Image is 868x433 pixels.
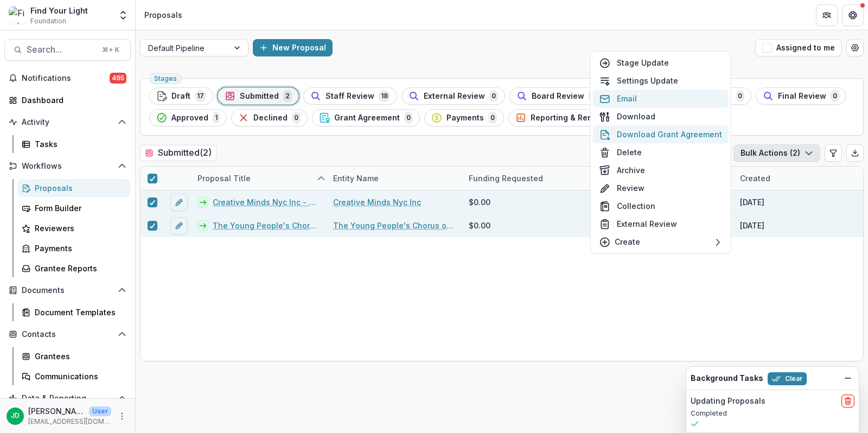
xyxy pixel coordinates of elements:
div: Reviewers [35,222,122,234]
div: Tasks [35,138,122,150]
span: Reporting & Reminders [531,113,618,123]
div: Funding Requested [462,167,598,190]
a: Dashboard [4,91,131,109]
div: Jeffrey Dollinger [11,412,20,419]
button: Grant Agreement0 [312,109,420,126]
button: New Proposal [253,39,333,56]
button: Bulk Actions (2) [733,144,820,162]
span: 0 [831,90,839,102]
span: 2 [283,90,292,102]
span: 0 [489,90,498,102]
span: Approved [171,113,208,123]
a: Payments [17,239,131,257]
div: Proposal Title [191,167,327,190]
button: Open table manager [846,39,864,56]
div: Grantees [35,351,122,362]
span: Payments [446,113,484,123]
a: Creative Minds Nyc Inc [333,196,421,208]
span: Draft [171,92,190,101]
div: Entity Name [327,167,462,190]
svg: sorted ascending [317,174,325,183]
span: Foundation [30,16,66,26]
p: User [89,406,111,416]
button: Notifications495 [4,69,131,87]
a: Form Builder [17,199,131,217]
button: Open Data & Reporting [4,390,131,407]
a: Grantees [17,347,131,365]
nav: breadcrumb [140,7,187,23]
button: Approved1 [149,109,227,126]
div: Form Builder [35,202,122,214]
button: edit [170,194,188,211]
button: delete [841,394,854,407]
span: 18 [379,90,390,102]
button: Get Help [842,4,864,26]
button: Open Documents [4,282,131,299]
span: 17 [195,90,206,102]
span: Grant Agreement [334,113,400,123]
a: Document Templates [17,303,131,321]
div: Created [733,173,777,184]
button: Open Contacts [4,326,131,343]
h2: Updating Proposals [691,397,765,406]
button: Final Review0 [756,87,846,105]
button: Dismiss [841,372,854,385]
button: Payments0 [424,109,504,126]
a: Grantee Reports [17,259,131,277]
a: The Young People's Chorus of [US_STATE][GEOGRAPHIC_DATA] [333,220,456,231]
div: Proposals [144,9,182,21]
div: Funding Requested [462,173,550,184]
button: Clear [768,372,807,385]
span: Notifications [22,74,110,83]
button: Export table data [846,144,864,162]
div: ⌘ + K [100,44,122,56]
div: [DATE] [740,196,764,208]
button: Partners [816,4,838,26]
div: Proposals [35,182,122,194]
span: Board Review [532,92,584,101]
button: External Review0 [401,87,505,105]
h2: Background Tasks [691,374,763,383]
button: Draft17 [149,87,213,105]
span: Stages [154,75,177,82]
p: Completed [691,409,854,418]
span: $0.00 [469,220,490,231]
img: Find Your Light [9,7,26,24]
button: Open Workflows [4,157,131,175]
a: The Young People's Chorus of [US_STATE][GEOGRAPHIC_DATA] - 2025 - Find Your Light Foundation 25/2... [213,220,320,231]
button: Submitted2 [218,87,299,105]
button: Staff Review18 [303,87,397,105]
span: Workflows [22,162,113,171]
span: 0 [589,90,597,102]
button: Search... [4,39,131,61]
button: Open Activity [4,113,131,131]
span: Search... [27,44,95,55]
span: Contacts [22,330,113,339]
span: 0 [292,112,301,124]
button: Declined0 [231,109,308,126]
span: Activity [22,118,113,127]
button: Open entity switcher [116,4,131,26]
h2: Submitted ( 2 ) [140,145,216,161]
div: Dashboard [22,94,122,106]
a: Communications [17,367,131,385]
a: Tasks [17,135,131,153]
span: Final Review [778,92,826,101]
div: Payments [35,243,122,254]
a: Reviewers [17,219,131,237]
span: Declined [253,113,288,123]
button: Assigned to me [755,39,842,56]
div: [DATE] [740,220,764,231]
div: Document Templates [35,307,122,318]
button: Board Review0 [509,87,604,105]
p: Create [615,236,640,247]
a: Creative Minds Nyc Inc - 2025 - Find Your Light Foundation 25/26 RFP Grant Application [213,196,320,208]
div: Entity Name [327,173,385,184]
div: Communications [35,371,122,382]
span: External Review [424,92,485,101]
div: Grantee Reports [35,263,122,274]
div: Proposal Title [191,173,257,184]
div: Find Your Light [30,5,88,16]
